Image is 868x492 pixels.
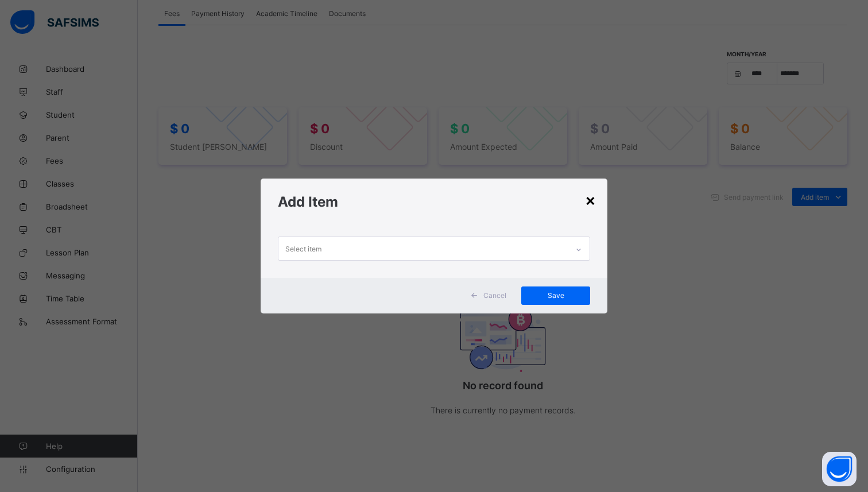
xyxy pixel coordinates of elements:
h1: Add Item [278,193,591,210]
button: Open asap [822,452,857,486]
span: Cancel [483,291,506,300]
div: × [585,190,596,210]
div: Select item [285,238,321,259]
span: Save [530,291,582,300]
